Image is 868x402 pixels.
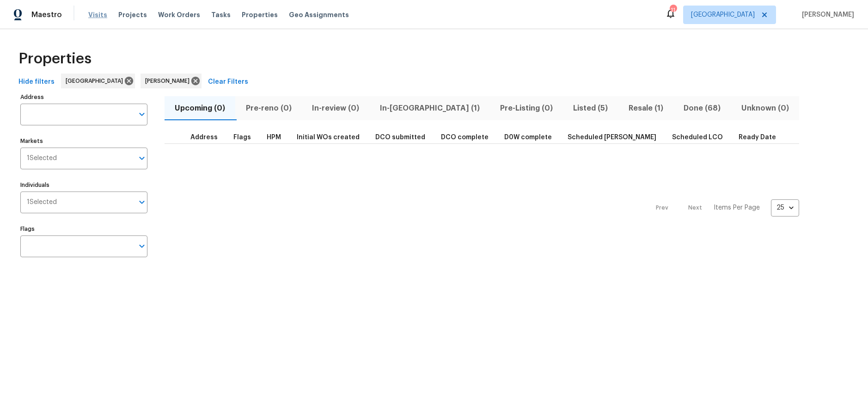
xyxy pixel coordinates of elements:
div: 25 [771,196,799,220]
span: 1 Selected [27,198,57,206]
span: Upcoming (0) [170,102,230,115]
span: Address [190,134,218,141]
span: Geo Assignments [289,10,349,19]
span: Tasks [211,12,231,18]
span: Listed (5) [568,102,612,115]
span: Projects [118,10,147,19]
span: Resale (1) [624,102,668,115]
span: D0W complete [504,134,552,141]
span: Pre-Listing (0) [495,102,557,115]
div: [GEOGRAPHIC_DATA] [61,74,135,88]
span: Properties [242,10,278,19]
label: Flags [20,226,147,232]
label: Markets [20,138,147,144]
span: Scheduled LCO [672,134,723,141]
button: Hide filters [15,74,58,91]
button: Open [135,152,148,165]
span: Initial WOs created [297,134,360,141]
nav: Pagination Navigation [647,149,799,266]
span: [PERSON_NAME] [798,10,854,19]
span: DCO submitted [375,134,425,141]
span: Visits [88,10,107,19]
span: Hide filters [18,76,55,88]
span: Clear Filters [208,76,248,88]
span: Scheduled [PERSON_NAME] [568,134,656,141]
span: In-[GEOGRAPHIC_DATA] (1) [375,102,484,115]
span: DCO complete [441,134,489,141]
span: Unknown (0) [737,102,794,115]
button: Clear Filters [204,74,252,91]
button: Open [135,240,148,253]
label: Individuals [20,182,147,188]
span: Properties [18,54,92,63]
div: 11 [670,6,676,15]
span: Flags [233,134,251,141]
div: [PERSON_NAME] [141,74,202,88]
label: Address [20,94,147,100]
span: Done (68) [679,102,725,115]
button: Open [135,196,148,209]
span: [PERSON_NAME] [145,76,193,86]
p: Items Per Page [714,203,760,212]
span: [GEOGRAPHIC_DATA] [691,10,755,19]
span: In-review (0) [307,102,364,115]
button: Open [135,108,148,121]
span: Maestro [31,10,62,19]
span: Ready Date [739,134,776,141]
span: 1 Selected [27,155,57,162]
span: Work Orders [158,10,200,19]
span: HPM [267,134,281,141]
span: [GEOGRAPHIC_DATA] [66,76,127,86]
span: Pre-reno (0) [241,102,296,115]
